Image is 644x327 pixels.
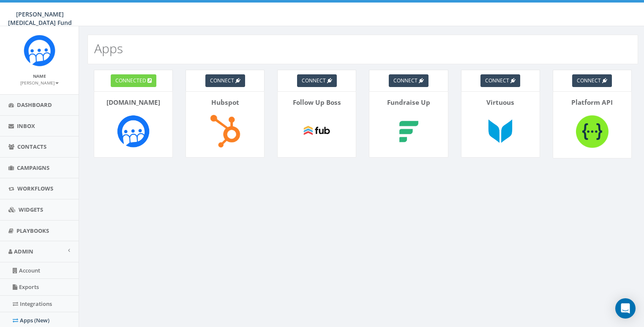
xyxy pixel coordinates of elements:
p: Virtuous [468,98,533,107]
a: connect [297,74,337,87]
div: Open Intercom Messenger [615,298,636,319]
a: connect [205,74,245,87]
img: Platform API-logo [573,112,612,152]
span: Admin [14,248,33,255]
span: Workflows [17,185,53,192]
span: Contacts [17,143,46,150]
span: connect [210,77,234,84]
p: Platform API [559,98,625,107]
span: Playbooks [16,227,49,234]
span: connect [485,77,509,84]
span: Inbox [17,122,35,130]
img: Hubspot-logo [205,112,245,151]
a: connected [111,74,156,87]
p: Follow Up Boss [284,98,349,107]
span: Campaigns [17,164,49,172]
a: [PERSON_NAME] [20,79,59,86]
span: [PERSON_NAME] [MEDICAL_DATA] Fund [8,10,72,27]
img: Rally.so-logo [114,112,153,151]
span: connect [302,77,326,84]
small: Name [33,73,46,79]
p: Fundraise Up [376,98,441,107]
img: Virtuous-logo [481,112,520,151]
a: connect [389,74,428,87]
img: Fundraise Up-logo [389,112,428,151]
span: connected [115,77,146,84]
span: connect [393,77,418,84]
p: [DOMAIN_NAME] [101,98,166,107]
img: Rally_Corp_Logo_1.png [24,35,55,66]
a: connect [572,74,612,87]
p: Hubspot [192,98,258,107]
h2: Apps [94,41,123,55]
img: Follow Up Boss-logo [297,112,336,151]
span: Dashboard [17,101,52,109]
span: connect [577,77,601,84]
small: [PERSON_NAME] [20,80,59,86]
a: connect [480,74,520,87]
span: Widgets [19,206,43,213]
